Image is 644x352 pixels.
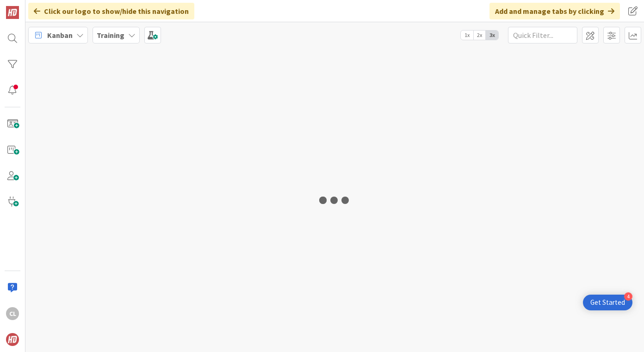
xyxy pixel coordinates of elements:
img: Visit kanbanzone.com [6,6,19,19]
div: Get Started [590,298,625,307]
span: 1x [461,31,473,40]
span: 2x [473,31,486,40]
input: Quick Filter... [508,27,577,43]
img: avatar [6,333,19,346]
span: Kanban [47,30,73,41]
span: 3x [486,31,498,40]
div: Click our logo to show/hide this navigation [28,3,194,19]
div: CL [6,307,19,320]
b: Training [97,31,124,40]
div: 4 [624,292,632,301]
div: Add and manage tabs by clicking [489,3,620,19]
div: Open Get Started checklist, remaining modules: 4 [583,295,632,310]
